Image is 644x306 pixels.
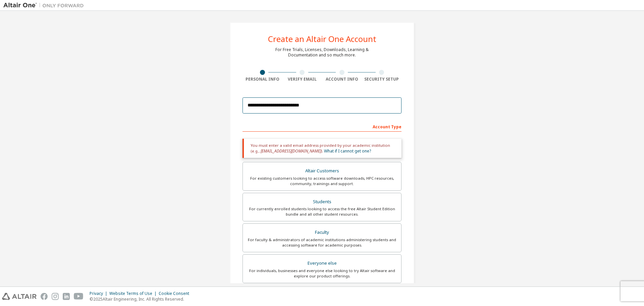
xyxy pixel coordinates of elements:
div: Website Terms of Use [109,291,159,296]
div: For faculty & administrators of academic institutions administering students and accessing softwa... [247,237,397,248]
div: Account Info [322,77,362,82]
img: Altair One [3,2,87,9]
div: Altair Customers [247,166,397,176]
div: Security Setup [362,77,402,82]
span: [EMAIL_ADDRESS][DOMAIN_NAME] [261,148,321,154]
a: What if I cannot get one? [324,148,371,154]
img: altair_logo.svg [2,293,37,300]
img: facebook.svg [41,293,48,300]
div: For Free Trials, Licenses, Downloads, Learning & Documentation and so much more. [275,47,369,58]
div: Privacy [90,291,109,296]
div: For existing customers looking to access software downloads, HPC resources, community, trainings ... [247,176,397,186]
p: © 2025 Altair Engineering, Inc. All Rights Reserved. [90,296,193,302]
img: youtube.svg [74,293,84,300]
div: You must enter a valid email address provided by your academic institution (e.g., ). [243,139,401,158]
div: Cookie Consent [159,291,193,296]
img: linkedin.svg [63,293,70,300]
div: For individuals, businesses and everyone else looking to try Altair software and explore our prod... [247,268,397,279]
div: Account Type [243,121,401,132]
div: For currently enrolled students looking to access the free Altair Student Edition bundle and all ... [247,206,397,217]
div: Faculty [247,228,397,237]
div: Verify Email [282,77,322,82]
div: Everyone else [247,259,397,268]
div: Students [247,197,397,207]
img: instagram.svg [52,293,59,300]
div: Personal Info [243,77,282,82]
div: Create an Altair One Account [268,35,376,43]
